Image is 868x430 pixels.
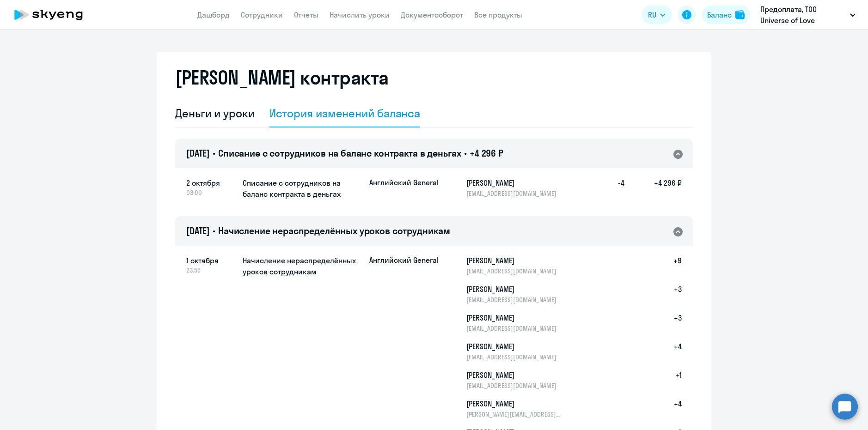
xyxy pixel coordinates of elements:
button: RU [642,6,672,24]
div: Баланс [707,9,732,20]
img: balance [735,10,745,19]
span: 23:55 [186,266,235,274]
span: [DATE] [186,147,210,159]
h2: [PERSON_NAME] контракта [175,67,389,89]
a: Дашборд [197,10,230,19]
h5: +4 296 ₽ [624,177,682,198]
p: Предоплата, ТОО Universe of Love (Универсе оф лове) [760,4,846,26]
a: Сотрудники [241,10,283,19]
a: Документооборот [401,10,463,19]
h5: [PERSON_NAME] [466,341,562,352]
p: [PERSON_NAME][EMAIL_ADDRESS][DOMAIN_NAME] [466,410,562,418]
h5: [PERSON_NAME] [466,369,562,381]
h5: +4 [652,398,682,418]
span: 1 октября [186,255,235,266]
span: RU [648,9,656,20]
span: Списание с сотрудников на баланс контракта в деньгах [218,147,461,159]
h5: Списание с сотрудников на баланс контракта в деньгах [243,177,362,200]
button: Балансbalance [702,6,750,24]
h5: [PERSON_NAME] [466,312,562,323]
button: Предоплата, ТОО Universe of Love (Универсе оф лове) [756,4,860,26]
span: • [213,225,215,236]
h5: +3 [652,284,682,304]
span: [DATE] [186,225,210,236]
a: Все продукты [474,10,522,19]
h5: [PERSON_NAME] [466,255,562,266]
h5: [PERSON_NAME] [466,284,562,295]
p: [EMAIL_ADDRESS][DOMAIN_NAME] [466,382,562,390]
h5: +3 [652,312,682,333]
p: [EMAIL_ADDRESS][DOMAIN_NAME] [466,296,562,304]
span: 03:00 [186,188,235,197]
div: История изменений баланса [269,106,421,121]
h5: Начисление нераспределённых уроков сотрудникам [243,255,362,277]
h5: +4 [652,341,682,361]
p: Английский General [369,255,439,265]
span: • [213,147,215,159]
h5: [PERSON_NAME] [466,398,562,409]
span: • [464,147,467,159]
a: Начислить уроки [330,10,390,19]
span: 2 октября [186,177,235,188]
h5: [PERSON_NAME] [466,177,562,188]
h5: +9 [652,255,682,275]
span: +4 296 ₽ [470,147,503,159]
p: [EMAIL_ADDRESS][DOMAIN_NAME] [466,353,562,361]
p: [EMAIL_ADDRESS][DOMAIN_NAME] [466,189,562,198]
h5: +1 [652,369,682,390]
span: Начисление нераспределённых уроков сотрудникам [218,225,450,236]
p: [EMAIL_ADDRESS][DOMAIN_NAME] [466,267,562,275]
p: Английский General [369,177,439,188]
div: Деньги и уроки [175,106,255,121]
h5: -4 [595,177,624,198]
a: Отчеты [294,10,318,19]
p: [EMAIL_ADDRESS][DOMAIN_NAME] [466,324,562,333]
